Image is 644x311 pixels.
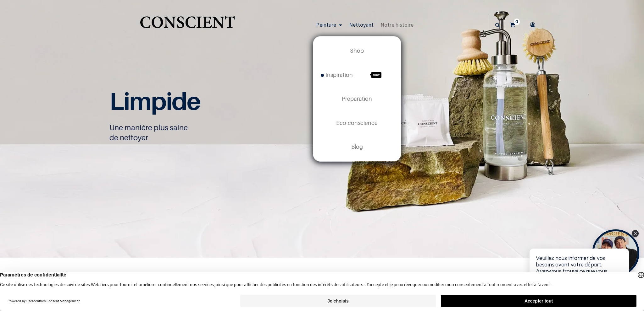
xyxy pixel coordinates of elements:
[313,14,346,36] a: Peinture
[380,21,414,28] span: Notre histoire
[351,143,363,150] span: Blog
[109,123,314,143] p: Une manière plus saine de nettoyer
[505,14,523,36] a: 0
[387,271,440,281] b: rechargeables
[349,21,374,28] span: Nettoyant
[109,86,200,115] span: Limpide
[523,229,644,311] iframe: Tidio Chat
[350,47,364,54] span: Shop
[514,19,520,25] sup: 0
[212,271,281,281] b: produits ménagers
[321,72,353,78] span: Inspiration
[139,13,236,37] img: Conscient
[196,270,448,294] h4: Tes réinventés aux formules , à l'infini et
[362,271,385,281] b: saines
[336,120,378,126] span: Eco-conscience
[139,13,236,37] a: Logo of Conscient
[371,72,381,78] span: new
[316,21,336,28] span: Peinture
[342,95,372,102] span: Préparation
